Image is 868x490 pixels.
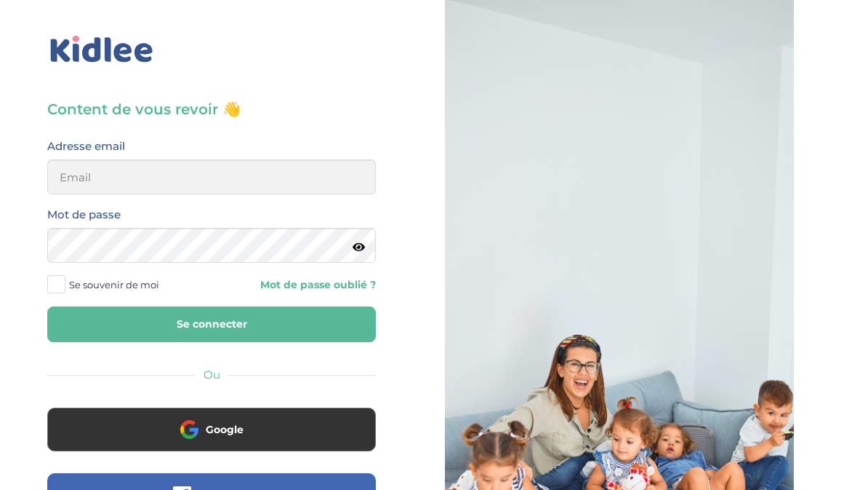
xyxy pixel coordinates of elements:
[204,368,220,382] span: Ou
[47,205,121,224] label: Mot de passe
[47,307,376,342] button: Se connecter
[222,278,376,292] a: Mot de passe oublié ?
[47,432,376,446] a: Google
[47,99,376,119] h3: Content de vous revoir 👋
[69,275,159,294] span: Se souvenir de moi
[47,33,156,66] img: logo_kidlee_bleu
[47,159,376,194] input: Email
[47,137,125,156] label: Adresse email
[47,408,376,451] button: Google
[180,420,198,438] img: google.png
[206,422,244,437] span: Google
